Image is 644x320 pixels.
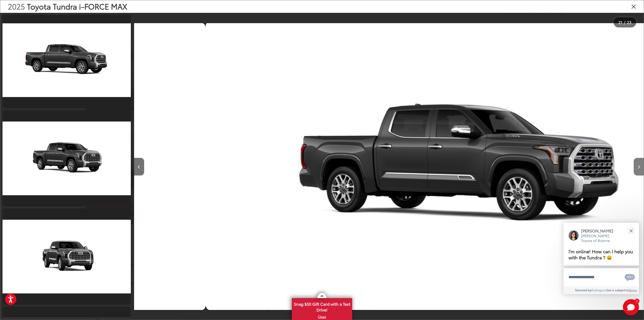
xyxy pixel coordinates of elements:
p: [PERSON_NAME] Toyota of Boerne [581,233,618,243]
img: 2025 Toyota Tundra i-FORCE MAX 1794 Edition i-FORCE MAX [1,122,132,195]
span: 21 [618,19,622,25]
span: 2025 [8,1,25,12]
span: Snag $50 Gift Card with a Test Drive! [292,299,352,314]
span: 23 [627,19,631,25]
textarea: Type your message [563,268,639,286]
button: Close [626,225,636,236]
span: 1 [636,300,637,302]
span: I'm online! How can I help you with the Tundra ? 😀 [569,248,633,261]
button: Previous image [134,158,144,175]
a: Gubagoo. [591,288,606,292]
svg: Start Chat [623,299,639,315]
a: Terms [629,288,637,292]
p: [PERSON_NAME] [581,228,618,233]
button: Toggle Chat Window [623,299,639,315]
span: / [623,21,626,24]
svg: Text [625,273,635,281]
button: Next image [634,158,644,175]
button: Chat with SMS [623,271,636,283]
img: 2025 Toyota Tundra i-FORCE MAX 1794 Edition i-FORCE MAX [1,23,132,97]
i: Close gallery [631,3,636,10]
span: Serviced by [575,288,591,292]
span: Use is subject to [606,288,629,292]
div: Close[PERSON_NAME][PERSON_NAME] Toyota of BoerneI'm online! How can I help you with the Tundra ? ... [563,223,639,294]
img: 2025 Toyota Tundra i-FORCE MAX 1794 Edition i-FORCE MAX [1,220,132,294]
span: Toyota Tundra i-FORCE MAX [27,1,127,12]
